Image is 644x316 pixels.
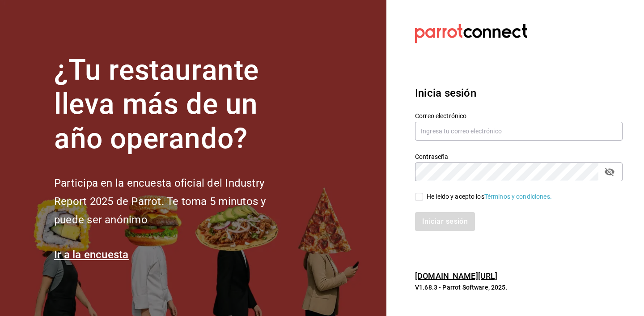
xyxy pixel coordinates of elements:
a: [DOMAIN_NAME][URL] [415,271,497,281]
h1: ¿Tu restaurante lleva más de un año operando? [54,53,296,156]
label: Correo electrónico [415,112,623,119]
input: Ingresa tu correo electrónico [415,122,623,141]
label: Contraseña [415,153,623,159]
h3: Inicia sesión [415,85,623,101]
a: Ir a la encuesta [54,248,129,261]
p: V1.68.3 - Parrot Software, 2025. [415,283,623,292]
div: He leído y acepto los [427,192,552,201]
button: passwordField [602,164,617,179]
h2: Participa en la encuesta oficial del Industry Report 2025 de Parrot. Te toma 5 minutos y puede se... [54,174,296,229]
a: Términos y condiciones. [484,193,552,200]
